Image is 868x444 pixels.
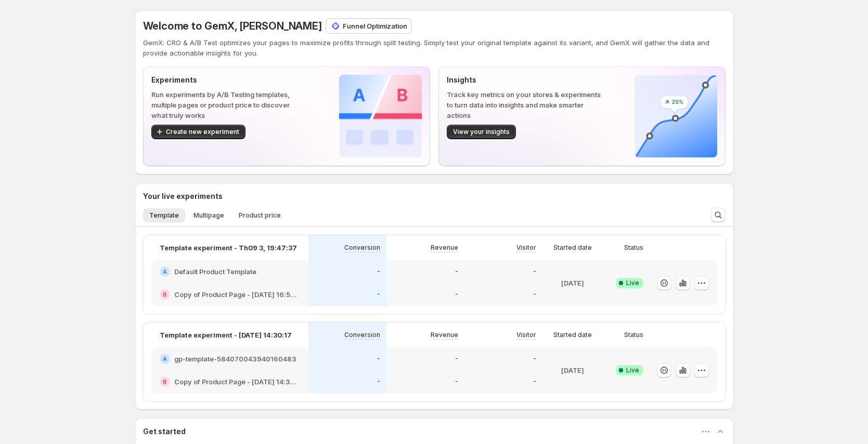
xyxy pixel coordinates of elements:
p: Track key metrics on your stores & experiments to turn data into insights and make smarter actions [447,89,601,120]
img: Funnel Optimization [330,21,341,31]
span: Live [626,366,639,374]
p: Run experiments by A/B Testing templates, multiple pages or product price to discover what truly ... [151,89,306,120]
p: Revenue [431,331,458,339]
p: Status [624,331,643,339]
p: Template experiment - [DATE] 14:30:17 [160,330,292,340]
button: Create new experiment [151,125,245,139]
img: Insights [634,75,717,157]
span: Product price [239,211,281,220]
h2: gp-template-584070043940160483 [174,354,296,364]
button: View your insights [447,125,516,139]
span: Create new experiment [166,128,239,136]
span: Welcome to GemX, [PERSON_NAME] [143,20,322,32]
p: - [455,290,458,299]
p: Funnel Optimization [343,21,407,31]
h2: B [163,379,167,385]
p: Template experiment - Th09 3, 19:47:37 [160,243,297,253]
button: Search and filter results [711,208,726,222]
p: Started date [553,244,592,252]
h3: Get started [143,426,186,437]
p: - [533,378,536,386]
span: Template [149,211,179,220]
p: Visitor [516,244,536,252]
p: Conversion [344,331,380,339]
p: - [533,290,536,299]
p: - [533,267,536,276]
h2: Copy of Product Page - [DATE] 14:34:33 [174,376,300,387]
p: GemX: CRO & A/B Test optimizes your pages to maximize profits through split testing. Simply test ... [143,37,726,58]
p: - [377,267,380,276]
p: - [377,290,380,299]
p: Started date [553,331,592,339]
p: - [533,355,536,363]
h2: B [163,291,167,298]
h2: A [163,356,167,362]
p: - [377,378,380,386]
h2: Default Product Template [174,266,256,277]
span: Multipage [193,211,224,220]
p: Status [624,244,643,252]
p: - [455,267,458,276]
p: [DATE] [561,278,584,288]
h2: A [163,268,167,275]
p: Revenue [431,244,458,252]
p: Experiments [151,75,306,85]
span: Live [626,279,639,287]
img: Experiments [339,75,422,157]
p: - [377,355,380,363]
p: Conversion [344,244,380,252]
p: [DATE] [561,365,584,375]
h2: Copy of Product Page - [DATE] 16:53:53 [174,289,300,300]
span: View your insights [453,128,510,136]
p: - [455,355,458,363]
p: - [455,378,458,386]
h3: Your live experiments [143,191,223,201]
p: Visitor [516,331,536,339]
p: Insights [447,75,601,85]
